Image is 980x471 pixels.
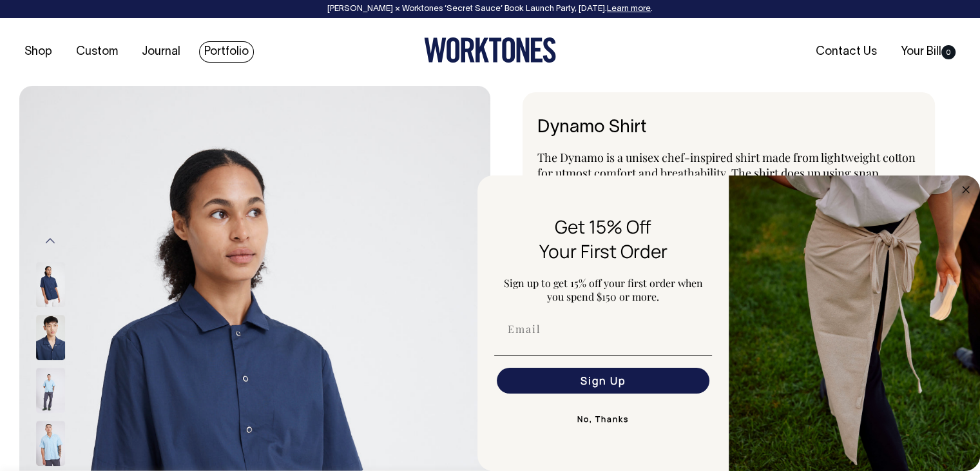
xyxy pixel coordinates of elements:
a: Custom [71,41,123,63]
span: Get 15% Off [555,214,651,239]
img: underline [494,355,712,356]
span: The Dynamo is a unisex chef-inspired shirt made from lightweight cotton for utmost comfort and br... [537,150,920,212]
img: true-blue [36,421,65,466]
img: dark-navy [36,315,65,360]
img: true-blue [36,368,65,413]
a: Shop [19,41,57,63]
button: Close dialog [958,182,974,197]
button: Sign Up [497,368,709,394]
div: [PERSON_NAME] × Worktones ‘Secret Sauce’ Book Launch Party, [DATE]. . [13,5,967,14]
img: 5e34ad8f-4f05-4173-92a8-ea475ee49ac9.jpeg [729,175,980,471]
span: 0 [941,45,956,59]
div: FLYOUT Form [477,175,980,471]
a: Portfolio [199,41,254,63]
h1: Dynamo Shirt [537,118,921,138]
button: No, Thanks [494,406,712,432]
input: Email [497,316,709,342]
img: dark-navy [36,262,65,307]
span: Sign up to get 15% off your first order when you spend $150 or more. [504,276,703,303]
a: Your Bill0 [896,41,961,63]
button: Previous [41,226,60,256]
span: Your First Order [539,239,668,263]
a: Learn more [607,5,651,13]
a: Journal [137,41,186,63]
a: Contact Us [811,41,882,63]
